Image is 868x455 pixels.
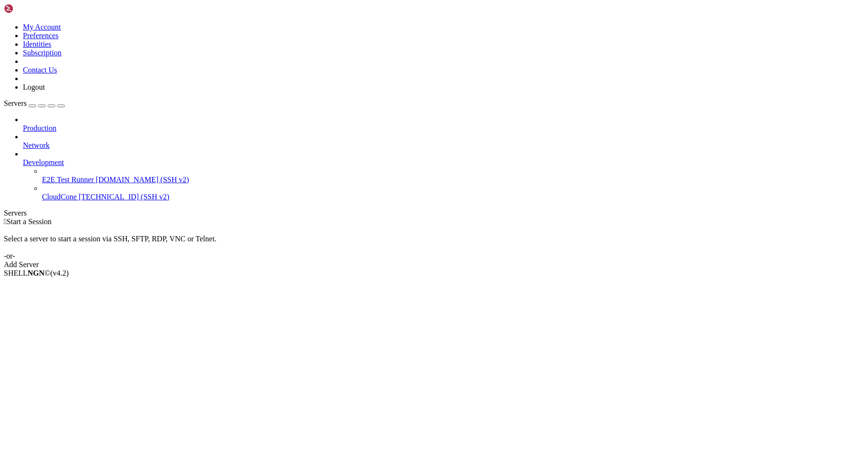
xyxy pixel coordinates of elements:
[23,133,864,150] li: Network
[23,141,50,149] span: Network
[42,193,864,201] a: CloudCone [TECHNICAL_ID] (SSH v2)
[42,176,864,184] a: E2E Test Runner [DOMAIN_NAME] (SSH v2)
[23,158,64,166] span: Development
[23,115,864,133] li: Production
[96,176,189,184] span: [DOMAIN_NAME] (SSH v2)
[42,184,864,201] li: CloudCone [TECHNICAL_ID] (SSH v2)
[4,226,864,260] div: Select a server to start a session via SSH, SFTP, RDP, VNC or Telnet. -or-
[4,4,59,13] img: Shellngn
[23,124,56,132] span: Production
[4,99,27,107] span: Servers
[4,99,65,107] a: Servers
[4,260,864,269] div: Add Server
[4,217,7,226] span: 
[23,150,864,201] li: Development
[23,66,57,74] a: Contact Us
[7,217,52,226] span: Start a Session
[23,124,864,133] a: Production
[23,31,59,40] a: Preferences
[4,209,864,217] div: Servers
[51,269,69,277] span: 4.2.0
[23,40,52,48] a: Identities
[4,269,69,277] span: SHELL ©
[23,141,864,150] a: Network
[42,193,77,201] span: CloudCone
[23,23,61,31] a: My Account
[23,83,45,91] a: Logout
[23,158,864,167] a: Development
[42,176,94,184] span: E2E Test Runner
[42,167,864,184] li: E2E Test Runner [DOMAIN_NAME] (SSH v2)
[23,49,62,57] a: Subscription
[79,193,169,201] span: [TECHNICAL_ID] (SSH v2)
[28,269,45,277] b: NGN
